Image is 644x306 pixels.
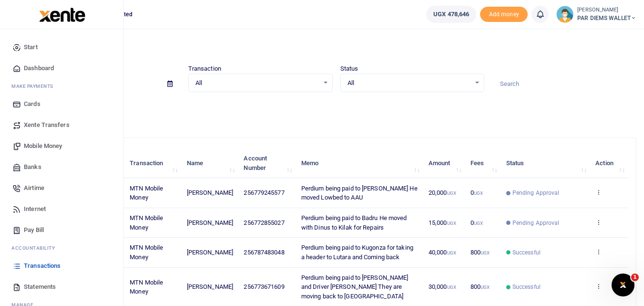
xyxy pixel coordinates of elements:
[301,214,407,231] span: Perdium being paid to Badru He moved with Dinus to Kilak for Repairs
[195,78,319,88] span: All
[16,83,53,90] span: ake Payments
[24,204,46,214] span: Internet
[426,6,476,23] a: UGX 478,646
[474,221,483,226] small: UGX
[8,276,116,297] a: Statements
[480,7,528,22] span: Add money
[188,64,221,74] label: Transaction
[340,64,358,74] label: Status
[577,14,636,22] span: PAR DIEMS WALLET
[512,189,560,197] span: Pending Approval
[130,214,163,231] span: MTN Mobile Money
[470,249,490,256] span: 800
[24,261,61,271] span: Transactions
[8,58,116,79] a: Dashboard
[301,274,409,300] span: Perdium being paid to [PERSON_NAME] and Driver [PERSON_NAME] They are moving back to [GEOGRAPHIC_...
[512,219,560,227] span: Pending Approval
[24,120,70,130] span: Xente Transfers
[296,148,423,178] th: Memo: activate to sort column ascending
[244,249,284,256] span: 256787483048
[348,78,471,88] span: All
[8,136,116,157] a: Mobile Money
[480,285,490,290] small: UGX
[8,255,116,276] a: Transactions
[182,148,239,178] th: Name: activate to sort column ascending
[577,6,636,14] small: [PERSON_NAME]
[429,219,456,226] span: 15,000
[8,220,116,241] a: Pay Bill
[244,189,284,196] span: 256779245577
[39,8,85,22] img: logo-large
[8,37,116,58] a: Start
[301,185,418,201] span: Perdium being paid to [PERSON_NAME] He moved Lowbed to AAU
[512,248,541,257] span: Successful
[470,219,483,226] span: 0
[301,244,413,261] span: Perdium being paid to Kugonza for taking a header to Lutara and Coming back
[24,42,38,52] span: Start
[38,11,85,18] a: logo-small logo-large logo-large
[19,244,55,252] span: countability
[24,99,41,109] span: Cards
[130,185,163,201] span: MTN Mobile Money
[447,190,456,196] small: UGX
[8,241,116,255] li: Ac
[512,283,541,291] span: Successful
[429,249,456,256] span: 40,000
[480,10,528,17] a: Add money
[447,285,456,290] small: UGX
[501,148,590,178] th: Status: activate to sort column ascending
[422,6,480,23] li: Wallet ballance
[556,6,573,23] img: profile-user
[480,250,490,255] small: UGX
[36,41,636,52] h4: Transactions
[433,10,469,19] span: UGX 478,646
[8,79,116,94] li: M
[130,244,163,261] span: MTN Mobile Money
[238,148,296,178] th: Account Number: activate to sort column ascending
[447,221,456,226] small: UGX
[187,283,233,290] span: [PERSON_NAME]
[556,6,636,23] a: profile-user [PERSON_NAME] PAR DIEMS WALLET
[612,274,634,296] iframe: Intercom live chat
[492,76,636,92] input: Search
[187,249,233,256] span: [PERSON_NAME]
[474,190,483,196] small: UGX
[244,283,284,290] span: 256773671609
[24,225,44,235] span: Pay Bill
[423,148,465,178] th: Amount: activate to sort column ascending
[8,94,116,115] a: Cards
[24,282,56,292] span: Statements
[36,104,636,114] p: Download
[465,148,501,178] th: Fees: activate to sort column ascending
[124,148,182,178] th: Transaction: activate to sort column ascending
[24,141,62,151] span: Mobile Money
[24,183,44,193] span: Airtime
[8,199,116,220] a: Internet
[8,115,116,136] a: Xente Transfers
[470,283,490,290] span: 800
[8,178,116,199] a: Airtime
[631,274,639,281] span: 1
[187,189,233,196] span: [PERSON_NAME]
[447,250,456,255] small: UGX
[480,7,528,22] li: Toup your wallet
[244,219,284,226] span: 256772855027
[187,219,233,226] span: [PERSON_NAME]
[429,189,456,196] span: 20,000
[130,279,163,295] span: MTN Mobile Money
[590,148,628,178] th: Action: activate to sort column ascending
[429,283,456,290] span: 30,000
[470,189,483,196] span: 0
[24,63,54,73] span: Dashboard
[8,157,116,178] a: Banks
[24,162,41,172] span: Banks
